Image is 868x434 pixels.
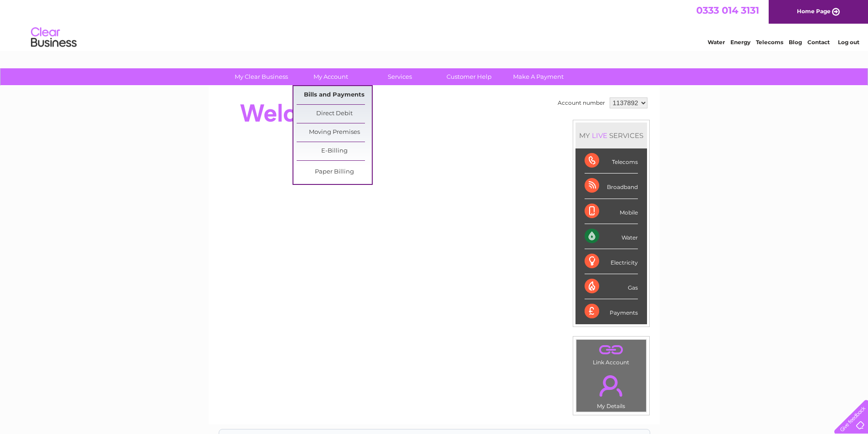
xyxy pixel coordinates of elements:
[585,174,638,199] div: Broadband
[501,68,576,85] a: Make A Payment
[585,299,638,324] div: Payments
[585,199,638,224] div: Mobile
[730,39,750,46] a: Energy
[807,39,830,46] a: Contact
[789,39,802,46] a: Blog
[362,68,437,85] a: Services
[585,274,638,299] div: Gas
[575,123,647,148] div: MY SERVICES
[297,142,372,160] a: E-Billing
[297,86,372,104] a: Bills and Payments
[555,95,607,111] td: Account number
[297,105,372,123] a: Direct Debit
[224,68,299,85] a: My Clear Business
[219,5,650,44] div: Clear Business is a trading name of Verastar Limited (registered in [GEOGRAPHIC_DATA] No. 3667643...
[293,68,368,85] a: My Account
[31,24,77,51] img: logo.png
[431,68,507,85] a: Customer Help
[590,131,609,140] div: LIVE
[576,368,647,412] td: My Details
[756,39,783,46] a: Telecoms
[708,39,725,46] a: Water
[576,339,647,368] td: Link Account
[585,249,638,274] div: Electricity
[297,163,372,181] a: Paper Billing
[579,370,644,402] a: .
[585,224,638,249] div: Water
[579,342,644,358] a: .
[585,148,638,174] div: Telecoms
[838,39,859,46] a: Log out
[696,5,759,16] a: 0333 014 3131
[297,123,372,142] a: Moving Premises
